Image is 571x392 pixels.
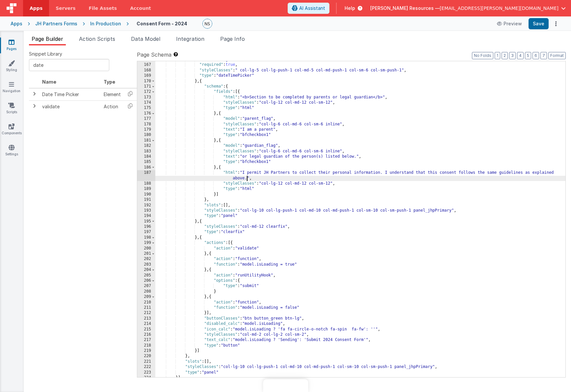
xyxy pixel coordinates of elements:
[137,273,155,278] div: 205
[29,59,109,71] input: Search Snippets ...
[137,229,155,235] div: 197
[137,316,155,321] div: 213
[137,203,155,208] div: 192
[137,251,155,256] div: 201
[89,5,117,12] span: File Assets
[502,52,508,59] button: 2
[370,5,566,12] button: [PERSON_NAME] Resources — [EMAIL_ADDRESS][PERSON_NAME][DOMAIN_NAME]
[551,19,560,28] button: Options
[42,79,56,85] span: Name
[137,246,155,251] div: 200
[137,170,155,181] div: 187
[137,332,155,337] div: 216
[39,88,101,101] td: Date Time Picker
[137,235,155,240] div: 198
[137,143,155,148] div: 182
[137,327,155,332] div: 215
[532,52,539,59] button: 6
[493,18,526,29] button: Preview
[137,127,155,132] div: 179
[137,111,155,116] div: 176
[137,256,155,262] div: 202
[288,3,329,14] button: AI Assistant
[137,181,155,186] div: 188
[137,73,155,78] div: 169
[495,52,500,59] button: 1
[79,36,115,42] span: Action Scripts
[137,51,171,59] span: Page Schema
[529,18,549,29] button: Save
[32,36,63,42] span: Page Builder
[137,300,155,305] div: 210
[137,122,155,127] div: 178
[137,310,155,316] div: 212
[137,364,155,370] div: 222
[540,52,547,59] button: 7
[220,36,245,42] span: Page Info
[517,52,524,59] button: 4
[137,79,155,84] div: 170
[137,89,155,94] div: 172
[104,79,115,85] span: Type
[203,19,212,28] img: 9faf6a77355ab8871252342ae372224e
[137,375,155,380] div: 224
[440,5,558,12] span: [EMAIL_ADDRESS][PERSON_NAME][DOMAIN_NAME]
[137,305,155,310] div: 211
[137,370,155,375] div: 223
[137,224,155,229] div: 196
[137,321,155,327] div: 214
[137,116,155,121] div: 177
[299,5,325,12] span: AI Assistant
[35,20,77,27] div: JH Partners Forms
[137,294,155,300] div: 209
[101,100,123,113] td: Action
[137,105,155,111] div: 175
[137,283,155,289] div: 207
[137,165,155,170] div: 186
[137,353,155,359] div: 220
[137,262,155,267] div: 203
[137,21,187,26] h4: Consent Form - 2024
[137,154,155,159] div: 184
[137,289,155,294] div: 208
[137,197,155,202] div: 191
[56,5,75,12] span: Servers
[30,5,42,12] span: Apps
[137,95,155,100] div: 173
[370,5,440,12] span: [PERSON_NAME] Resources —
[137,159,155,165] div: 185
[39,100,101,113] td: validate
[137,68,155,73] div: 168
[525,52,531,59] button: 5
[472,52,493,59] button: No Folds
[131,36,160,42] span: Data Model
[137,278,155,283] div: 206
[137,100,155,105] div: 174
[137,267,155,273] div: 204
[345,5,355,12] span: Help
[137,213,155,219] div: 194
[137,337,155,343] div: 217
[11,20,22,27] div: Apps
[137,138,155,143] div: 181
[137,348,155,353] div: 219
[137,84,155,89] div: 171
[101,88,123,101] td: Element
[137,149,155,154] div: 183
[548,52,566,59] button: Format
[137,132,155,138] div: 180
[90,20,121,27] div: In Production
[137,219,155,224] div: 195
[137,192,155,197] div: 190
[29,51,62,57] span: Snippet Library
[137,186,155,192] div: 189
[137,343,155,348] div: 218
[176,36,204,42] span: Integration
[137,62,155,67] div: 167
[137,208,155,213] div: 193
[137,359,155,364] div: 221
[509,52,516,59] button: 3
[137,240,155,246] div: 199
